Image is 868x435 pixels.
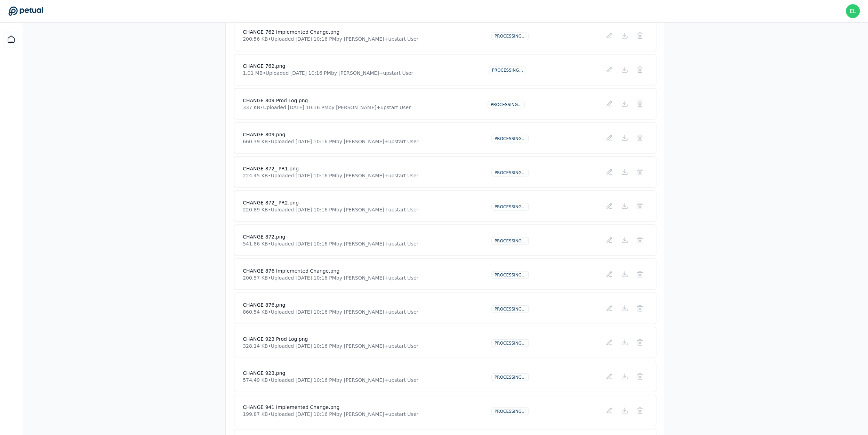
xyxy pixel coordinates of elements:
button: Add/Edit Description [602,63,617,76]
h4: CHANGE 876.png [243,301,418,308]
img: eliot+upstart@petual.ai [846,4,860,18]
div: Processing... [489,66,526,74]
button: Download File [617,63,632,76]
div: Processing... [491,32,529,40]
p: 224.45 KB • Uploaded [DATE] 10:16 PM by [PERSON_NAME]+upstart User [243,172,418,179]
button: Download File [617,131,632,144]
button: Add/Edit Description [602,336,617,348]
button: Download File [617,29,632,42]
button: Add/Edit Description [602,166,617,178]
button: Download File [617,234,632,246]
button: Delete File [632,234,648,246]
a: Go to Dashboard [8,6,43,16]
button: Delete File [632,29,648,42]
button: Download File [617,336,632,348]
button: Delete File [632,268,648,280]
h4: CHANGE 809.png [243,131,418,138]
button: Add/Edit Description [602,97,617,110]
button: Add/Edit Description [602,29,617,42]
div: Processing... [491,407,529,415]
button: Download File [617,97,632,110]
button: Add/Edit Description [602,234,617,246]
button: Add/Edit Description [602,200,617,212]
button: Delete File [632,166,648,178]
button: Download File [617,268,632,280]
a: Dashboard [3,31,19,48]
div: Processing... [491,339,529,347]
p: 200.57 KB • Uploaded [DATE] 10:16 PM by [PERSON_NAME]+upstart User [243,274,418,281]
button: Add/Edit Description [602,131,617,144]
button: Download File [617,370,632,382]
button: Add/Edit Description [602,404,617,417]
h4: CHANGE 872_ PR2.png [243,199,418,206]
div: Processing... [491,169,529,176]
button: Download File [617,200,632,212]
p: 200.56 KB • Uploaded [DATE] 10:16 PM by [PERSON_NAME]+upstart User [243,35,418,42]
button: Delete File [632,200,648,212]
div: Processing... [491,203,529,210]
p: 199.87 KB • Uploaded [DATE] 10:16 PM by [PERSON_NAME]+upstart User [243,410,418,417]
h4: CHANGE 809 Prod Log.png [243,97,411,104]
p: 574.49 KB • Uploaded [DATE] 10:16 PM by [PERSON_NAME]+upstart User [243,376,418,383]
button: Add/Edit Description [602,302,617,314]
button: Delete File [632,370,648,382]
p: 328.14 KB • Uploaded [DATE] 10:16 PM by [PERSON_NAME]+upstart User [243,342,418,349]
button: Delete File [632,97,648,110]
p: 337 KB • Uploaded [DATE] 10:16 PM by [PERSON_NAME]+upstart User [243,104,411,111]
button: Delete File [632,404,648,417]
div: Processing... [488,100,525,108]
h4: CHANGE 923.png [243,369,418,376]
h4: CHANGE 876 Implemented Change.png [243,267,418,274]
button: Add/Edit Description [602,370,617,382]
h4: CHANGE 762 Implemented Change.png [243,29,418,35]
p: 660.39 KB • Uploaded [DATE] 10:16 PM by [PERSON_NAME]+upstart User [243,138,418,145]
button: Add/Edit Description [602,268,617,280]
div: Processing... [491,237,529,244]
p: 860.54 KB • Uploaded [DATE] 10:16 PM by [PERSON_NAME]+upstart User [243,308,418,315]
button: Delete File [632,63,648,76]
div: Processing... [491,305,529,313]
h4: CHANGE 923 Prod Log.png [243,335,418,342]
button: Delete File [632,131,648,144]
p: 1.01 MB • Uploaded [DATE] 10:16 PM by [PERSON_NAME]+upstart User [243,70,413,76]
h4: CHANGE 872_ PR1.png [243,165,418,172]
button: Download File [617,166,632,178]
button: Delete File [632,336,648,348]
h4: CHANGE 872.png [243,233,418,240]
button: Download File [617,404,632,417]
div: Processing... [491,373,529,381]
button: Delete File [632,302,648,314]
p: 541.86 KB • Uploaded [DATE] 10:16 PM by [PERSON_NAME]+upstart User [243,240,418,247]
h4: CHANGE 941 Implemented Change.png [243,403,418,410]
p: 220.89 KB • Uploaded [DATE] 10:16 PM by [PERSON_NAME]+upstart User [243,206,418,213]
div: Processing... [491,271,529,279]
div: Processing... [491,135,529,142]
button: Download File [617,302,632,314]
h4: CHANGE 762.png [243,63,413,70]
